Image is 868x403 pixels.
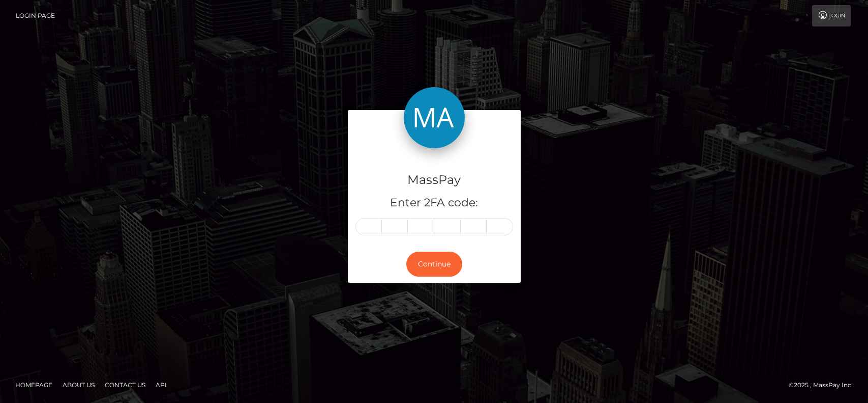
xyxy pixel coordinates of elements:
[355,195,513,211] h5: Enter 2FA code:
[406,252,462,277] button: Continue
[404,87,465,148] img: MassPay
[812,5,851,26] a: Login
[152,377,171,393] a: API
[101,377,149,393] a: Contact Us
[16,5,55,26] a: Login Page
[58,377,99,393] a: About Us
[355,171,513,189] h4: MassPay
[789,380,860,391] div: © 2025 , MassPay Inc.
[11,377,56,393] a: Homepage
